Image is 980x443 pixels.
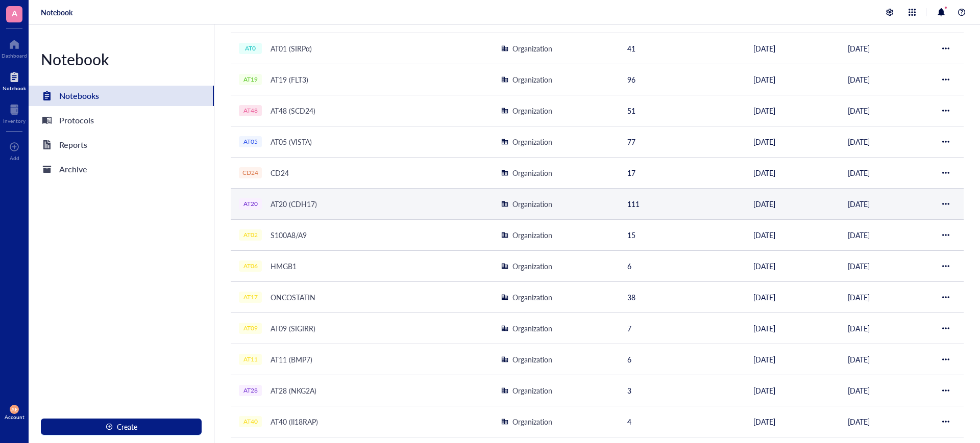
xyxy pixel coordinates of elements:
[745,188,840,219] td: [DATE]
[840,219,934,250] td: [DATE]
[619,375,745,406] td: 3
[3,101,26,124] a: Inventory
[59,138,87,152] div: Reports
[41,419,202,435] button: Create
[745,33,840,64] td: [DATE]
[59,162,87,176] div: Archive
[840,344,934,375] td: [DATE]
[619,126,745,157] td: 77
[745,250,840,281] td: [DATE]
[266,352,317,367] div: AT11 (BMP7)
[29,110,214,131] a: Protocols
[512,105,552,116] div: Organization
[3,85,26,91] div: Notebook
[512,260,552,272] div: Organization
[619,33,745,64] td: 41
[266,228,311,242] div: S100A8/A9
[266,290,320,304] div: ONCOSTATIN
[266,383,321,398] div: AT28 (NKG2A)
[745,406,840,437] td: [DATE]
[266,135,316,149] div: AT05 (VISTA)
[512,323,552,334] div: Organization
[512,229,552,241] div: Organization
[29,135,214,155] a: Reports
[840,312,934,344] td: [DATE]
[840,188,934,219] td: [DATE]
[840,281,934,312] td: [DATE]
[745,281,840,312] td: [DATE]
[619,64,745,95] td: 96
[512,43,552,54] div: Organization
[745,64,840,95] td: [DATE]
[266,103,320,118] div: AT48 (SCD24)
[266,197,322,211] div: AT20 (CDH17)
[745,375,840,406] td: [DATE]
[5,414,24,420] div: Account
[11,406,18,412] span: AE
[2,53,27,59] div: Dashboard
[840,406,934,437] td: [DATE]
[29,159,214,179] a: Archive
[3,69,26,91] a: Notebook
[619,157,745,188] td: 17
[512,74,552,85] div: Organization
[745,126,840,157] td: [DATE]
[840,250,934,281] td: [DATE]
[512,416,552,427] div: Organization
[619,406,745,437] td: 4
[619,344,745,375] td: 6
[10,155,19,161] div: Add
[840,64,934,95] td: [DATE]
[619,219,745,250] td: 15
[840,375,934,406] td: [DATE]
[3,118,26,124] div: Inventory
[266,41,316,56] div: AT01 (SIRPα)
[266,321,320,335] div: AT09 (SIGIRR)
[840,33,934,64] td: [DATE]
[266,414,323,429] div: AT40 (Il18RAP)
[512,136,552,147] div: Organization
[29,86,214,106] a: Notebooks
[512,167,552,178] div: Organization
[512,198,552,210] div: Organization
[745,219,840,250] td: [DATE]
[266,259,301,273] div: HMGB1
[12,7,17,19] span: A
[745,344,840,375] td: [DATE]
[745,312,840,344] td: [DATE]
[512,354,552,365] div: Organization
[117,423,137,431] span: Create
[59,113,94,127] div: Protocols
[619,281,745,312] td: 38
[840,157,934,188] td: [DATE]
[619,188,745,219] td: 111
[619,312,745,344] td: 7
[745,157,840,188] td: [DATE]
[619,250,745,281] td: 6
[266,166,293,180] div: CD24
[2,36,27,59] a: Dashboard
[29,49,214,69] div: Notebook
[745,95,840,126] td: [DATE]
[840,126,934,157] td: [DATE]
[41,8,72,17] a: Notebook
[59,89,99,103] div: Notebooks
[619,95,745,126] td: 51
[840,95,934,126] td: [DATE]
[512,292,552,303] div: Organization
[512,385,552,396] div: Organization
[266,72,313,87] div: AT19 (FLT3)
